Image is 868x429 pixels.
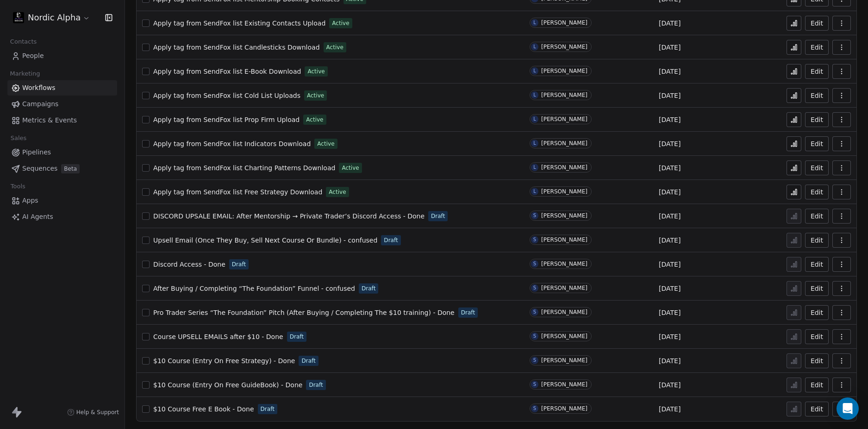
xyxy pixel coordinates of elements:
a: Apply tag from SendFox list Charting Patterns Download [153,163,335,173]
span: AI Agents [22,212,53,222]
div: S [533,333,536,340]
div: S [533,405,536,412]
div: [PERSON_NAME] [541,309,587,315]
span: Contacts [6,35,41,49]
div: [PERSON_NAME] [541,381,587,388]
span: Marketing [6,67,44,81]
a: Pipelines [7,145,117,160]
span: [DATE] [659,43,681,52]
span: Apply tag from SendFox list Candlesticks Download [153,44,320,51]
span: Apps [22,196,38,205]
span: Active [332,19,349,27]
a: Edit [805,281,829,296]
div: [PERSON_NAME] [541,68,587,74]
span: Active [326,43,343,51]
div: [PERSON_NAME] [541,261,587,267]
div: L [533,140,536,147]
a: Apply tag from SendFox list Existing Contacts Upload [153,19,325,28]
div: S [533,212,536,219]
div: Open Intercom Messenger [837,397,859,420]
a: People [7,48,117,64]
button: Edit [805,402,829,416]
span: [DATE] [659,356,681,365]
button: Edit [805,329,829,344]
button: Edit [805,136,829,151]
div: S [533,381,536,388]
span: [DATE] [659,332,681,341]
div: L [533,19,536,26]
a: Apply tag from SendFox list Prop Firm Upload [153,115,300,124]
a: Upsell Email (Once They Buy, Sell Next Course Or Bundle) - confused [153,236,377,245]
span: Draft [232,260,246,269]
div: L [533,188,536,195]
div: [PERSON_NAME] [541,140,587,147]
span: DISCORD UPSALE EMAIL: After Mentorship → Private Trader’s Discord Access - Done [153,212,425,220]
a: Course UPSELL EMAILS after $10 - Done [153,332,283,341]
span: Apply tag from SendFox list Free Strategy Download [153,188,322,196]
span: Nordic Alpha [28,12,81,24]
button: Edit [805,40,829,55]
a: Edit [805,112,829,127]
div: L [533,43,536,51]
div: S [533,236,536,243]
span: Draft [384,236,398,244]
a: Help & Support [67,409,119,416]
a: Edit [805,209,829,224]
span: Draft [301,357,315,365]
div: [PERSON_NAME] [541,164,587,171]
div: L [533,164,536,171]
button: Edit [805,378,829,392]
a: Workflows [7,80,117,96]
a: $10 Course Free E Book - Done [153,404,254,414]
div: [PERSON_NAME] [541,333,587,339]
div: [PERSON_NAME] [541,405,587,412]
span: [DATE] [659,380,681,390]
span: [DATE] [659,260,681,269]
button: Edit [805,185,829,199]
span: Apply tag from SendFox list Existing Contacts Upload [153,19,325,27]
span: Metrics & Events [22,115,77,125]
span: Draft [431,212,445,220]
span: Active [306,115,323,124]
span: [DATE] [659,404,681,414]
span: Campaigns [22,99,58,109]
a: $10 Course (Entry On Free Strategy) - Done [153,356,295,365]
button: Edit [805,16,829,31]
div: [PERSON_NAME] [541,19,587,26]
a: AI Agents [7,209,117,224]
div: L [533,115,536,123]
div: L [533,91,536,99]
span: [DATE] [659,308,681,317]
button: Edit [805,257,829,272]
span: Beta [61,164,80,173]
span: Draft [290,333,304,341]
a: $10 Course (Entry On Free GuideBook) - Done [153,380,302,390]
a: Apply tag from SendFox list Candlesticks Download [153,43,320,52]
img: Nordic%20Alpha%20Discord%20Icon.png [13,12,24,23]
span: Pipelines [22,147,51,157]
a: Apply tag from SendFox list E-Book Download [153,67,301,76]
div: [PERSON_NAME] [541,92,587,98]
button: Edit [805,88,829,103]
a: Edit [805,233,829,248]
span: Active [307,67,325,76]
span: $10 Course (Entry On Free GuideBook) - Done [153,381,302,389]
span: After Buying / Completing “The Foundation” Funnel - confused [153,285,355,292]
span: [DATE] [659,163,681,173]
div: [PERSON_NAME] [541,237,587,243]
a: After Buying / Completing “The Foundation” Funnel - confused [153,284,355,293]
span: Workflows [22,83,56,93]
a: Edit [805,64,829,79]
button: Edit [805,305,829,320]
span: Tools [6,179,29,193]
span: [DATE] [659,91,681,100]
span: Apply tag from SendFox list Charting Patterns Download [153,164,335,172]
